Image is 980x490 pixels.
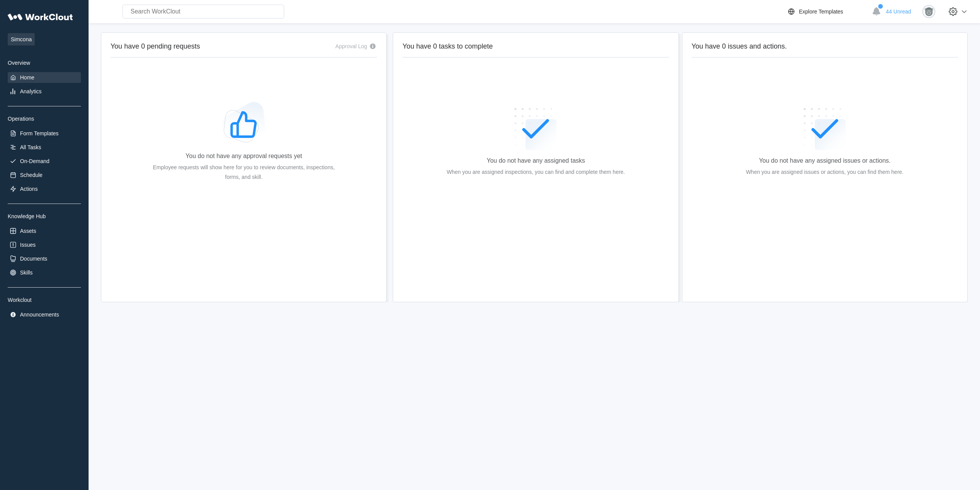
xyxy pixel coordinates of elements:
div: Issues [20,242,35,248]
a: Assets [8,226,81,236]
div: On-Demand [20,158,49,164]
div: When you are assigned inspections, you can find and complete them here. [447,167,625,177]
div: Overview [8,60,81,66]
input: Search WorkClout [122,5,284,19]
a: Home [8,72,81,83]
div: Explore Templates [799,8,843,15]
div: Schedule [20,172,42,178]
div: All Tasks [20,144,41,150]
a: Analytics [8,86,81,97]
div: Employee requests will show here for you to review documents, inspections, forms, and skill. [147,163,340,182]
a: All Tasks [8,142,81,153]
div: Form Templates [20,130,59,136]
h2: You have 0 tasks to complete [402,42,669,51]
div: You do not have any assigned issues or actions. [759,157,891,164]
div: When you are assigned issues or actions, you can find them here. [746,167,903,177]
div: Approval Log [335,43,367,49]
div: Assets [20,228,36,234]
a: Issues [8,239,81,250]
span: 44 Unread [886,8,911,15]
div: Skills [20,269,33,276]
div: Knowledge Hub [8,213,81,219]
div: You do not have any approval requests yet [186,153,302,160]
a: Schedule [8,170,81,180]
h2: You have 0 pending requests [111,42,200,51]
div: You do not have any assigned tasks [487,157,585,164]
div: Announcements [20,312,59,318]
a: Explore Templates [787,7,868,16]
div: Home [20,74,34,81]
div: Operations [8,116,81,122]
a: Documents [8,253,81,264]
a: On-Demand [8,156,81,167]
span: Simcona [8,33,35,45]
a: Form Templates [8,128,81,139]
a: Skills [8,267,81,278]
div: Actions [20,186,38,192]
div: Workclout [8,297,81,303]
a: Actions [8,184,81,194]
img: gorilla.png [922,5,935,18]
h2: You have 0 issues and actions. [692,42,958,51]
div: Documents [20,256,47,262]
a: Announcements [8,309,81,320]
div: Analytics [20,88,42,94]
